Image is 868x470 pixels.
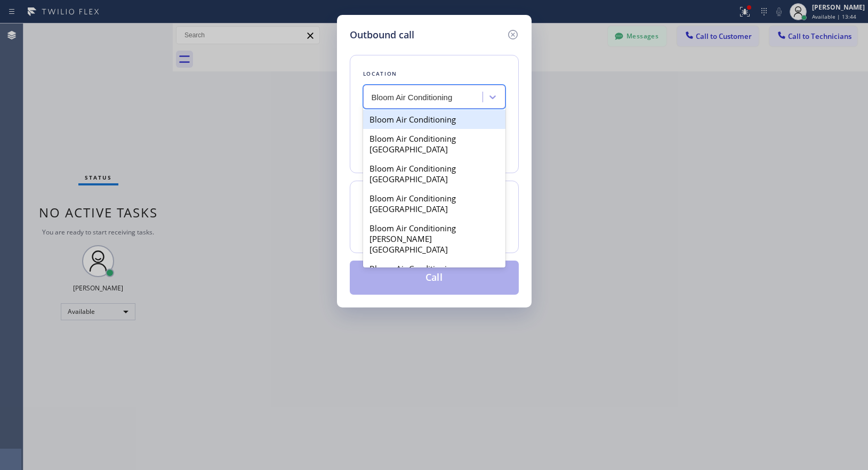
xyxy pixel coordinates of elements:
[363,189,505,218] div: Bloom Air Conditioning [GEOGRAPHIC_DATA]
[363,218,505,259] div: Bloom Air Conditioning [PERSON_NAME][GEOGRAPHIC_DATA]
[363,259,505,289] div: Bloom Air Conditioning [GEOGRAPHIC_DATA]
[363,110,505,129] div: Bloom Air Conditioning
[363,129,505,159] div: Bloom Air Conditioning [GEOGRAPHIC_DATA]
[363,159,505,189] div: Bloom Air Conditioning [GEOGRAPHIC_DATA]
[350,28,414,42] h5: Outbound call
[363,68,505,79] div: Location
[350,261,519,295] button: Call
